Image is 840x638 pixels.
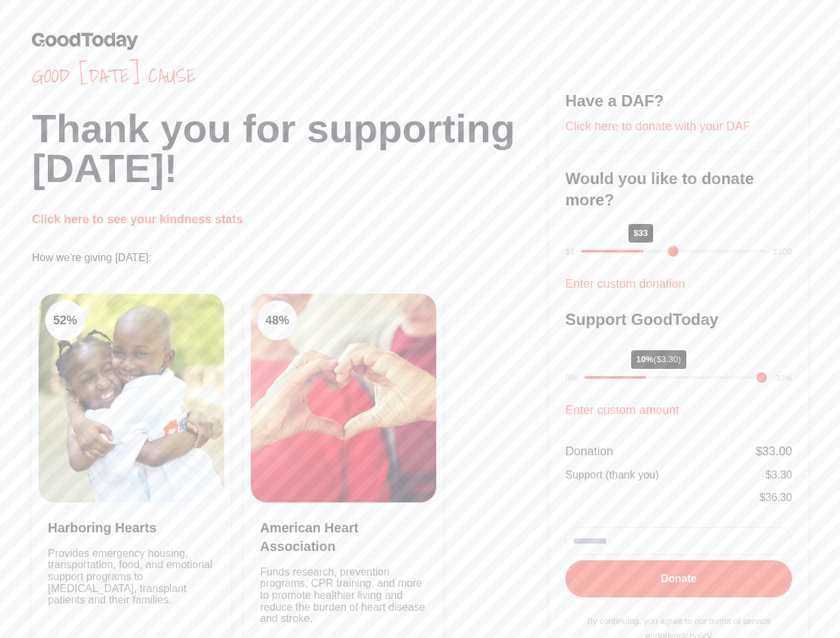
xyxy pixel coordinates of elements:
span: Good [DATE] cause [32,64,549,88]
div: $1 [565,245,575,259]
button: Donate [565,560,792,597]
div: 48 % [257,300,297,340]
div: Support (thank you) [565,467,659,483]
img: Clean Cooking Alliance [251,294,436,502]
h3: Support GoodToday [565,309,792,330]
div: 30% [775,372,792,385]
p: How we're giving [DATE]: [32,250,549,266]
span: 3.30 [771,469,792,480]
a: Enter custom donation [565,277,685,290]
div: $33 [629,224,654,243]
h3: Harboring Hearts [48,518,215,537]
h3: Would you like to donate more? [565,168,792,211]
div: $ [766,467,792,483]
div: 0% [565,372,578,385]
div: $ [756,442,792,461]
div: $100 [773,245,792,259]
a: Click here to see your kindness stats [32,213,243,226]
span: 36.30 [766,492,792,503]
h3: American Heart Association [260,518,427,556]
a: Enter custom amount [565,403,679,417]
span: ($3.30) [654,354,681,364]
span: 33.00 [762,445,792,458]
a: Click here to donate with your DAF [565,120,750,133]
p: Provides emergency housing, transportation, food, and emotional support programs to [MEDICAL_DATA... [48,548,215,625]
img: Clean Air Task Force [39,294,224,502]
div: 10% [631,350,686,369]
div: 52 % [45,300,85,340]
h3: Have a DAF? [565,90,792,112]
div: Donation [565,442,613,461]
img: GoodToday [32,32,138,50]
div: $ [760,490,792,506]
p: Funds research, prevention programs, CPR training, and more to promote healthier living and reduc... [260,566,427,625]
h1: Thank you for supporting [DATE]! [32,109,549,189]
